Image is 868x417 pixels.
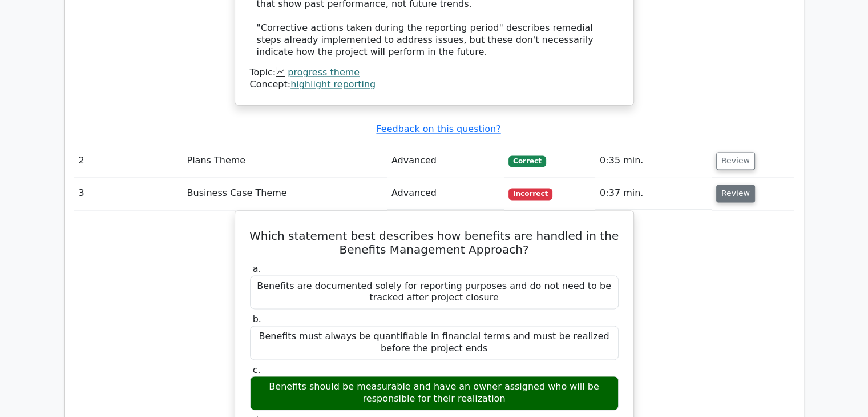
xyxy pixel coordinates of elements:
[250,67,619,79] div: Topic:
[182,145,386,177] td: Plans Theme
[290,79,376,90] a: highlight reporting
[250,376,619,410] div: Benefits should be measurable and have an owner assigned who will be responsible for their realiz...
[716,185,755,202] button: Review
[250,79,619,91] div: Concept:
[387,177,504,210] td: Advanced
[74,145,183,177] td: 2
[250,326,619,360] div: Benefits must always be quantifiable in financial terms and must be realized before the project ends
[182,177,386,210] td: Business Case Theme
[253,364,261,375] span: c.
[595,145,712,177] td: 0:35 min.
[249,229,620,256] h5: Which statement best describes how benefits are handled in the Benefits Management Approach?
[595,177,712,210] td: 0:37 min.
[253,263,261,274] span: a.
[74,177,183,210] td: 3
[288,67,360,78] a: progress theme
[376,123,500,134] a: Feedback on this question?
[508,188,552,199] span: Incorrect
[387,145,504,177] td: Advanced
[250,275,619,310] div: Benefits are documented solely for reporting purposes and do not need to be tracked after project...
[716,152,755,170] button: Review
[508,155,546,167] span: Correct
[253,314,261,324] span: b.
